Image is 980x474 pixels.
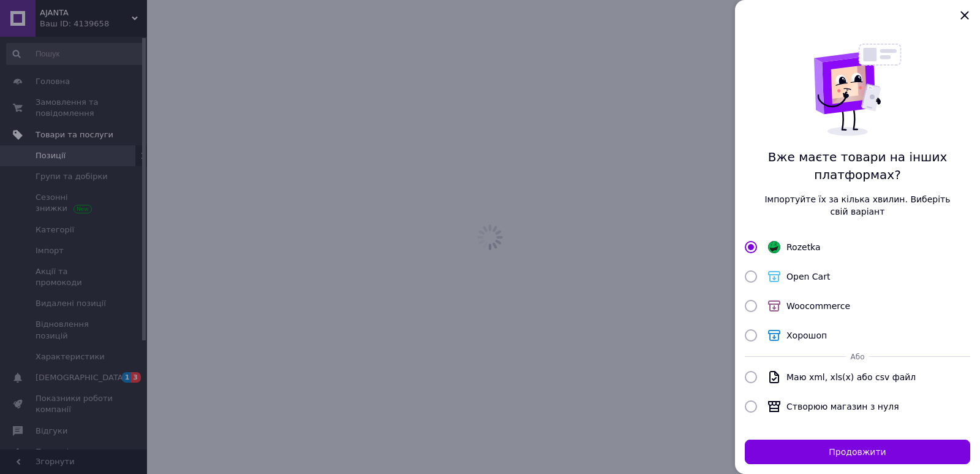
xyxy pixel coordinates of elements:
span: Маю xml, xls(x) або csv файл [786,372,916,382]
span: Створюю магазин з нуля [786,402,899,411]
span: Хорошоп [786,331,827,340]
span: Або [851,353,865,361]
span: Open Cart [786,272,830,281]
button: Продовжити [745,440,970,464]
span: Rozetka [786,242,821,252]
span: Вже маєте товари на інших платформах? [764,148,951,183]
span: Woocommerce [786,301,850,311]
button: Закрыть [954,5,975,26]
span: Імпортуйте їх за кілька хвилин. Виберіть свій варіант [764,193,951,218]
